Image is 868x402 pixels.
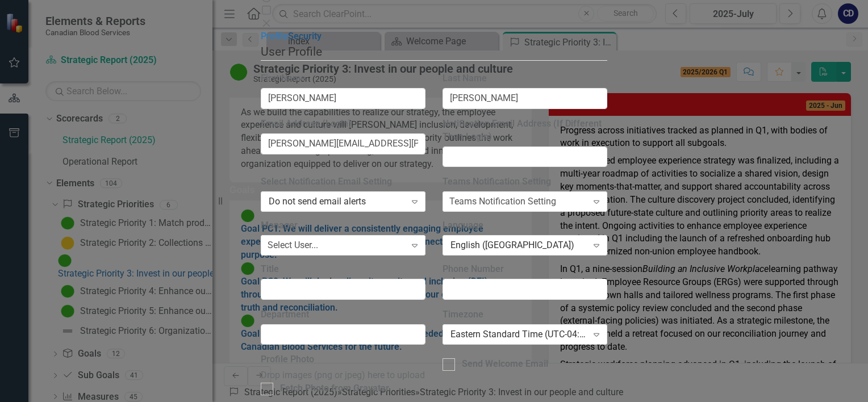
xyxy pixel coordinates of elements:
[268,239,318,252] div: Select User...
[261,175,425,189] label: Select Notification Email Setting
[261,263,425,276] label: Title
[443,118,607,144] label: Notification Email Address (If Different Than Login)
[261,308,425,321] label: Department
[443,219,607,232] label: Language
[261,219,425,232] label: Manager
[443,308,607,321] label: Timezone
[443,263,607,276] label: Phone Number
[450,239,587,252] div: English ([GEOGRAPHIC_DATA])
[280,382,389,395] div: Fetch Photo from Gravatar
[261,353,425,366] label: Profile Photo
[261,43,607,61] legend: User Profile
[261,369,425,382] div: Drop images (png or jpeg) here to upload
[261,31,288,41] a: Profile
[269,195,406,208] div: Do not send email alerts
[450,328,587,341] div: Eastern Standard Time (UTC-04:00)
[443,72,607,85] label: Last Name
[288,31,322,41] a: Security
[443,175,607,189] label: Teams Notification Setting
[449,195,556,208] div: Teams Notification Setting
[261,118,425,131] label: Email Address (Login)
[261,72,425,85] label: First Name
[462,358,548,371] div: Send Welcome Email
